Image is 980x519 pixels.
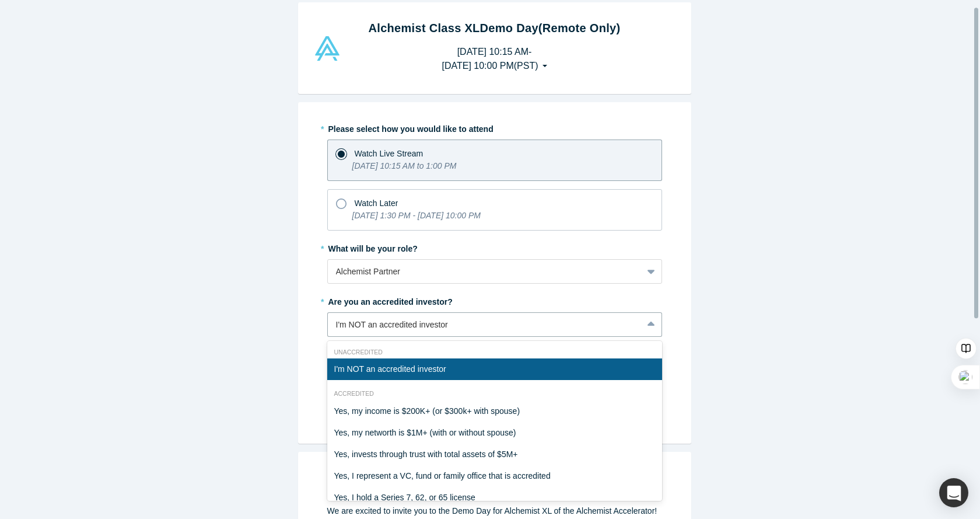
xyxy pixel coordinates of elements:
strong: Alchemist Class XL Demo Day (Remote Only) [369,22,621,34]
div: Yes, my income is $200K+ (or $300k+ with spouse) [327,400,662,422]
i: [DATE] 1:30 PM - [DATE] 10:00 PM [352,211,481,220]
div: Yes, I hold a Series 7, 62, or 65 license [327,487,662,508]
div: I'm NOT an accredited investor [327,358,662,380]
img: Alchemist Vault Logo [313,36,341,61]
span: Watch Later [355,198,398,208]
label: Please select how you would like to attend [327,119,662,135]
label: Are you an accredited investor? [327,292,662,308]
i: [DATE] 10:15 AM to 1:00 PM [352,161,457,170]
div: We are excited to invite you to the Demo Day for Alchemist XL of the Alchemist Accelerator! [327,505,662,517]
div: Accredited [327,389,662,399]
div: Yes, my networth is $1M+ (with or without spouse) [327,422,662,444]
div: Unaccredited [327,348,662,357]
div: Yes, invests through trust with total assets of $5M+ [327,444,662,465]
button: [DATE] 10:15 AM-[DATE] 10:00 PM(PST) [429,41,559,77]
span: Watch Live Stream [355,149,423,158]
div: I'm NOT an accredited investor [336,319,634,331]
div: Yes, I represent a VC, fund or family office that is accredited [327,465,662,487]
label: What will be your role? [327,239,662,255]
